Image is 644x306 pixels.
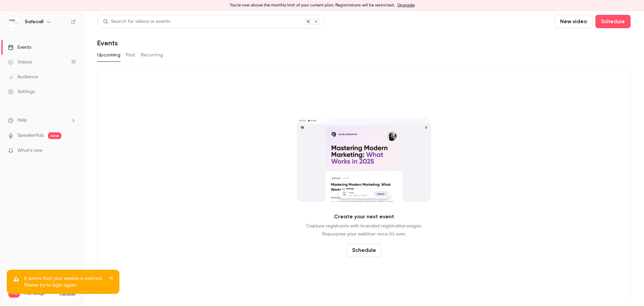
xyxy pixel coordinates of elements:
[109,275,114,283] button: close
[126,50,136,60] button: Past
[334,213,394,221] p: Create your next event
[8,59,32,65] div: Videos
[8,16,19,27] img: Safecall
[48,132,61,139] span: new
[97,50,120,60] button: Upcoming
[554,15,593,28] button: New video
[8,88,35,95] div: Settings
[17,132,44,139] a: SpeakerHub
[97,39,118,47] h1: Events
[8,117,76,124] li: help-dropdown-opener
[346,244,382,257] button: Schedule
[8,74,38,80] div: Audience
[25,18,43,25] h6: Safecall
[68,148,76,154] iframe: Noticeable Trigger
[17,147,43,154] span: What's new
[24,275,105,289] p: It seems that your session is expired. Please try to login again
[306,222,422,238] p: Capture registrants with branded registration pages. Repurpose your webinar once it's over.
[17,117,27,124] span: Help
[397,3,415,8] a: Upgrade
[141,50,163,60] button: Recurring
[8,44,31,51] div: Events
[103,18,170,25] div: Search for videos or events
[595,15,631,28] button: Schedule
